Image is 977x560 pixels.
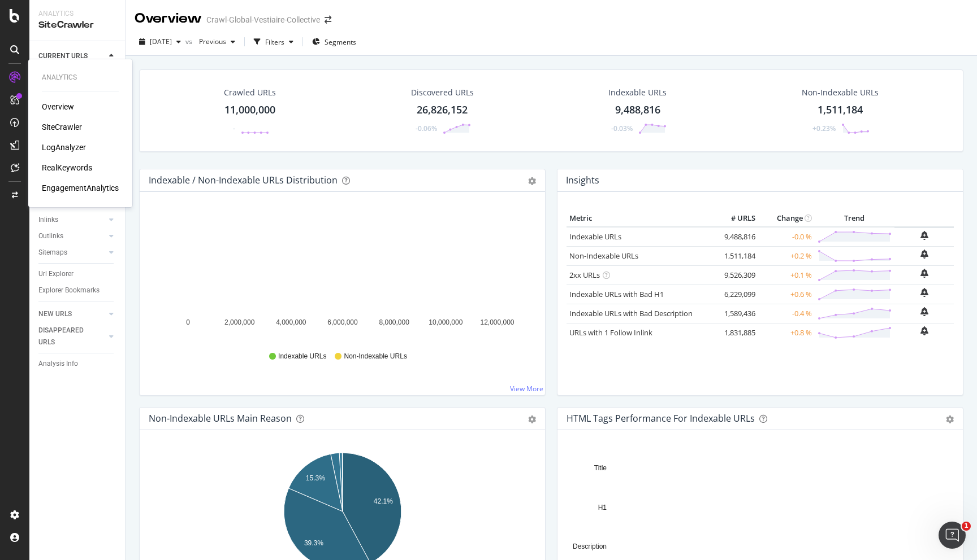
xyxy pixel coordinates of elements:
span: Segments [325,37,356,47]
a: Url Explorer [38,268,117,280]
h4: Insights [566,173,599,188]
div: 11,000,000 [224,103,275,117]
div: gear [528,415,536,423]
td: 9,488,816 [713,227,758,247]
div: Indexable URLs [608,87,667,98]
td: 1,831,885 [713,323,758,342]
div: Analytics [38,9,116,19]
div: Non-Indexable URLs [802,87,879,98]
span: Previous [194,37,226,46]
td: 1,589,436 [713,304,758,323]
text: 10,000,000 [429,318,462,326]
div: 1,511,184 [818,103,863,117]
a: View More [510,384,543,393]
div: Discovered URLs [411,87,474,98]
div: - [233,124,235,133]
td: +0.6 % [758,285,815,304]
div: gear [528,177,536,185]
td: 6,229,099 [713,285,758,304]
div: bell-plus [920,326,928,335]
th: Trend [815,210,894,227]
text: 12,000,000 [480,318,514,326]
td: -0.4 % [758,304,815,323]
div: Indexable / Non-Indexable URLs Distribution [149,174,338,186]
div: Url Explorer [38,268,74,280]
div: -0.06% [416,124,437,133]
button: Filters [249,33,298,51]
div: Inlinks [38,214,58,226]
text: 15.3% [306,474,325,482]
a: Sitemaps [38,247,106,259]
a: CURRENT URLS [38,50,106,62]
a: SiteCrawler [42,121,82,133]
button: Previous [194,33,240,51]
span: Non-Indexable URLs [344,352,407,361]
a: EngagementAnalytics [42,182,119,194]
a: DISAPPEARED URLS [38,325,106,348]
text: 8,000,000 [379,318,409,326]
div: Non-Indexable URLs Main Reason [149,413,292,424]
button: [DATE] [135,33,185,51]
div: HTML Tags Performance for Indexable URLs [567,413,755,424]
span: Indexable URLs [278,352,326,361]
td: 9,526,309 [713,265,758,285]
a: 2xx URLs [569,270,600,280]
text: 6,000,000 [327,318,358,326]
div: NEW URLS [38,308,72,320]
th: Metric [567,210,713,227]
div: arrow-right-arrow-left [325,16,331,24]
div: Crawled URLs [224,87,276,98]
div: +0.23% [812,124,836,133]
div: bell-plus [920,231,928,240]
div: DISAPPEARED URLS [38,325,96,348]
a: LogAnalyzer [42,142,86,153]
svg: A chart. [149,210,536,341]
div: gear [946,415,954,423]
text: 4,000,000 [276,318,306,326]
a: Indexable URLs [569,231,621,242]
a: Inlinks [38,214,106,226]
a: Analysis Info [38,358,117,370]
text: 39.3% [304,539,323,547]
td: 1,511,184 [713,246,758,265]
th: # URLS [713,210,758,227]
text: Title [594,464,607,472]
td: -0.0 % [758,227,815,247]
td: +0.1 % [758,265,815,285]
a: Non-Indexable URLs [569,251,638,261]
td: +0.2 % [758,246,815,265]
span: vs [185,37,194,46]
iframe: Intercom live chat [939,522,966,549]
div: bell-plus [920,288,928,297]
div: Sitemaps [38,247,67,259]
div: CURRENT URLS [38,50,88,62]
a: Explorer Bookmarks [38,285,117,296]
div: Crawl-Global-Vestiaire-Collective [206,14,320,25]
div: -0.03% [611,124,633,133]
a: Overview [42,101,74,112]
div: 26,826,152 [417,103,468,117]
div: Analysis Info [38,358,78,370]
div: SiteCrawler [38,19,116,32]
div: Explorer Bookmarks [38,285,100,296]
td: +0.8 % [758,323,815,342]
div: bell-plus [920,307,928,316]
th: Change [758,210,815,227]
a: Outlinks [38,230,106,242]
a: NEW URLS [38,308,106,320]
div: bell-plus [920,269,928,278]
text: 42.1% [374,497,393,505]
span: 2025 Sep. 2nd [150,37,172,46]
div: Analytics [42,73,119,82]
button: Segments [308,33,361,51]
div: Filters [265,37,284,47]
a: RealKeywords [42,162,92,173]
span: 1 [962,522,971,531]
a: Indexable URLs with Bad Description [569,308,693,318]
